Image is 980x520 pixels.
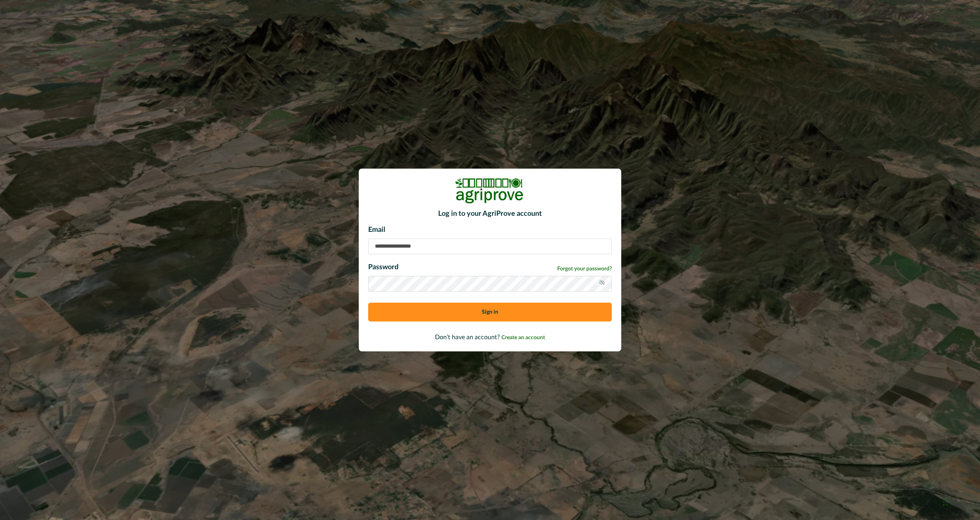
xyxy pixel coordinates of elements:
h2: Log in to your AgriProve account [368,210,612,219]
a: Forgot your password? [557,265,612,273]
p: Password [368,262,398,273]
div: Drag [943,490,948,514]
button: Sign in [368,303,612,322]
p: Email [368,225,612,235]
a: Create an account [501,334,545,340]
img: Logo Image [455,178,525,204]
p: Don’t have an account? [368,333,612,342]
iframe: Chat Widget [941,482,980,520]
span: Create an account [501,335,545,340]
